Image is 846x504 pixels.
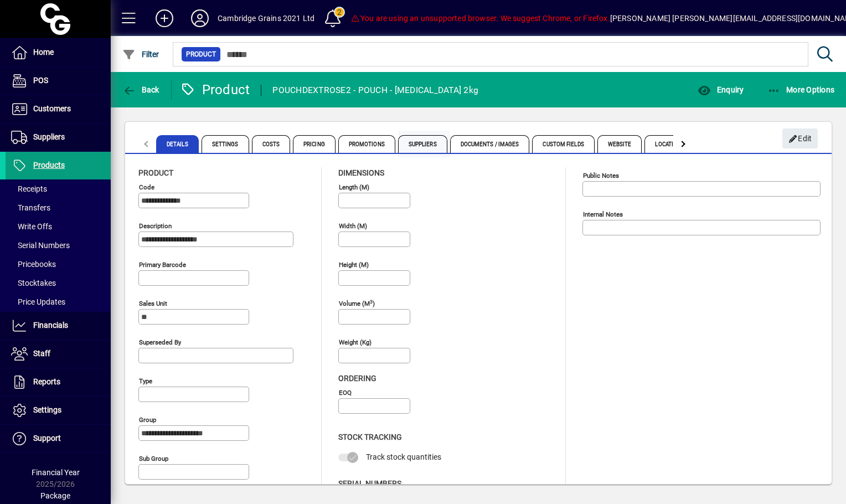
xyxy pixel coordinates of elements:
mat-label: Length (m) [339,183,369,191]
span: Financials [33,321,68,330]
div: Product [180,81,250,99]
span: Product [186,49,216,60]
mat-label: Public Notes [583,172,619,179]
app-page-header-button: Back [111,80,172,100]
button: Enquiry [695,80,746,100]
span: Write Offs [11,222,52,231]
span: Filter [122,50,159,59]
span: Settings [33,405,61,414]
mat-label: Height (m) [339,261,369,269]
a: Write Offs [6,217,111,236]
mat-label: Volume (m ) [339,300,375,307]
span: Product [138,168,173,177]
mat-label: Code [139,183,154,191]
span: Settings [202,135,249,153]
div: POUCHDEXTROSE2 - POUCH - [MEDICAL_DATA] 2kg [272,81,478,99]
a: Reports [6,368,111,396]
span: Stock Tracking [338,433,402,441]
span: Reports [33,377,60,386]
span: Receipts [11,184,47,193]
span: Package [40,491,70,500]
span: Pricebooks [11,260,56,269]
button: Edit [782,128,818,148]
span: Serial Numbers [11,241,70,250]
span: Home [33,48,54,56]
span: Support [33,434,61,443]
button: Profile [182,8,218,28]
span: Promotions [338,135,395,153]
span: Staff [33,349,50,358]
button: Filter [120,44,162,64]
span: Price Updates [11,297,65,306]
span: Website [597,135,642,153]
span: You are using an unsupported browser. We suggest Chrome, or Firefox. [350,14,610,23]
a: Receipts [6,179,111,198]
span: Suppliers [33,132,65,141]
a: Support [6,425,111,452]
button: Add [147,8,182,28]
a: Serial Numbers [6,236,111,255]
a: Price Updates [6,292,111,311]
mat-label: Group [139,416,156,424]
span: Ordering [338,374,376,383]
a: Staff [6,340,111,368]
mat-label: Weight (Kg) [339,338,372,346]
span: More Options [767,85,835,94]
mat-label: Internal Notes [583,210,623,218]
span: Details [156,135,199,153]
a: Customers [6,95,111,123]
span: Products [33,161,65,169]
a: Suppliers [6,124,111,151]
a: Pricebooks [6,255,111,274]
a: Transfers [6,198,111,217]
span: Documents / Images [450,135,530,153]
span: Edit [788,130,812,148]
mat-label: Description [139,222,172,230]
a: POS [6,67,111,95]
a: Stocktakes [6,274,111,292]
a: Settings [6,397,111,424]
mat-label: Sales unit [139,300,167,307]
span: Back [122,85,159,94]
span: Track stock quantities [366,452,441,461]
a: Financials [6,312,111,340]
span: Serial Numbers [338,479,401,488]
span: POS [33,76,48,85]
mat-label: EOQ [339,389,352,397]
span: Suppliers [398,135,447,153]
sup: 3 [370,299,373,304]
span: Customers [33,104,71,113]
span: Locations [644,135,695,153]
mat-label: Superseded by [139,338,181,346]
span: Stocktakes [11,279,56,287]
div: Cambridge Grains 2021 Ltd [218,9,314,27]
button: More Options [765,80,838,100]
a: Home [6,39,111,66]
button: Back [120,80,162,100]
span: Transfers [11,203,50,212]
mat-label: Width (m) [339,222,367,230]
span: Enquiry [698,85,744,94]
mat-label: Type [139,377,152,385]
mat-label: Sub group [139,455,168,462]
span: Financial Year [32,468,80,477]
span: Costs [252,135,291,153]
span: Dimensions [338,168,384,177]
mat-label: Primary barcode [139,261,186,269]
span: Pricing [293,135,336,153]
span: Custom Fields [532,135,594,153]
